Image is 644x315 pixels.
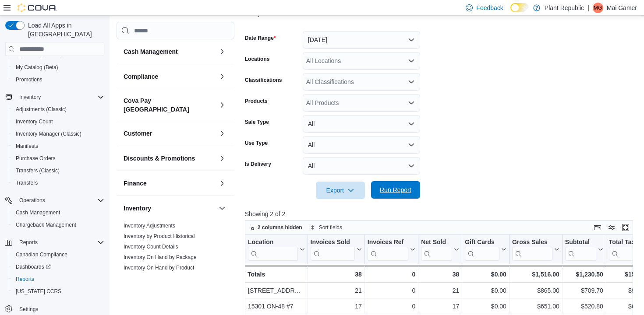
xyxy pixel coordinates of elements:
button: Reports [16,237,41,248]
span: Adjustments (Classic) [16,106,67,113]
span: Inventory [19,94,41,101]
button: Inventory [217,203,227,213]
div: $0.00 [465,285,506,296]
a: My Catalog (Beta) [12,62,62,73]
span: My Catalog (Beta) [16,64,58,71]
span: Inventory [16,92,104,102]
div: 15301 ON-48 #7 [248,301,305,311]
button: Display options [606,222,617,233]
span: Operations [19,197,45,204]
button: Finance [217,178,227,189]
div: $0.00 [465,269,506,280]
button: Customer [217,128,227,139]
a: Transfers (Classic) [12,165,63,176]
div: 21 [421,285,459,296]
span: Reports [19,239,38,246]
a: Inventory Manager (Classic) [12,129,85,139]
div: $651.00 [512,301,559,311]
button: Cash Management [217,46,227,57]
div: Subtotal [565,238,596,247]
a: Inventory On Hand by Package [124,254,197,260]
h3: Discounts & Promotions [124,154,195,163]
button: Inventory Manager (Classic) [9,128,108,140]
button: Operations [16,195,49,206]
span: Sort fields [319,224,342,231]
button: Adjustments (Classic) [9,103,108,115]
a: Inventory Count [12,116,57,127]
button: Transfers (Classic) [9,164,108,177]
div: $520.80 [565,301,603,311]
a: Inventory by Product Historical [124,233,195,239]
span: Adjustments (Classic) [12,104,104,115]
div: 21 [310,285,361,296]
button: Transfers [9,177,108,189]
div: Total Tax [609,238,640,247]
span: Inventory Manager (Classic) [12,129,104,139]
p: | [587,3,589,13]
button: All [303,157,420,175]
h3: Inventory [124,204,151,213]
label: Is Delivery [245,161,271,168]
img: Cova [18,3,57,12]
button: Location [248,238,305,261]
div: Invoices Sold [310,238,354,261]
span: Promotions [12,74,104,85]
span: Feedback [476,3,503,12]
div: Subtotal [565,238,596,261]
p: Showing 2 of 2 [245,210,637,218]
p: Mai Gamer [607,3,637,13]
button: Purchase Orders [9,152,108,164]
button: Invoices Ref [368,238,415,261]
div: $1,516.00 [512,269,559,280]
button: Manifests [9,140,108,152]
div: Net Sold [421,238,452,247]
div: $865.00 [512,285,559,296]
button: Gift Cards [465,238,506,261]
button: Open list of options [408,78,415,85]
span: Inventory Count [12,116,104,127]
div: Total Tax [609,238,640,261]
div: Gift Card Sales [465,238,499,261]
div: $0.00 [465,301,506,311]
div: Net Sold [421,238,452,261]
div: $1,230.50 [565,269,603,280]
span: Cash Management [12,207,104,218]
button: Inventory [2,91,108,103]
button: Canadian Compliance [9,248,108,261]
span: Inventory Count [16,118,53,125]
div: Location [248,238,298,247]
h3: Customer [124,129,152,138]
a: Promotions [12,74,46,85]
a: Canadian Compliance [12,249,71,260]
p: Plant Republic [545,3,584,13]
button: Inventory [124,204,215,213]
span: Inventory Adjustments [124,222,175,229]
span: Washington CCRS [12,286,104,297]
span: Dashboards [16,263,51,270]
button: Customer [124,129,215,138]
span: Purchase Orders [16,155,56,162]
span: Canadian Compliance [16,251,67,258]
label: Sale Type [245,119,269,126]
button: Cova Pay [GEOGRAPHIC_DATA] [124,96,215,114]
span: MG [594,3,602,13]
a: Inventory On Hand by Product [124,265,194,271]
span: Inventory On Hand by Package [124,254,197,261]
a: [US_STATE] CCRS [12,286,65,297]
span: Chargeback Management [16,221,76,228]
label: Use Type [245,140,268,147]
label: Locations [245,56,270,63]
a: Cash Management [12,207,64,218]
button: Open list of options [408,57,415,64]
div: Gross Sales [512,238,552,247]
a: Reports [12,274,38,284]
a: Settings [16,304,42,315]
div: 38 [421,269,459,280]
span: Export [321,182,360,199]
span: Settings [19,306,38,313]
span: Transfers (Classic) [12,165,104,176]
div: Invoices Sold [310,238,354,247]
span: Reports [16,237,104,248]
